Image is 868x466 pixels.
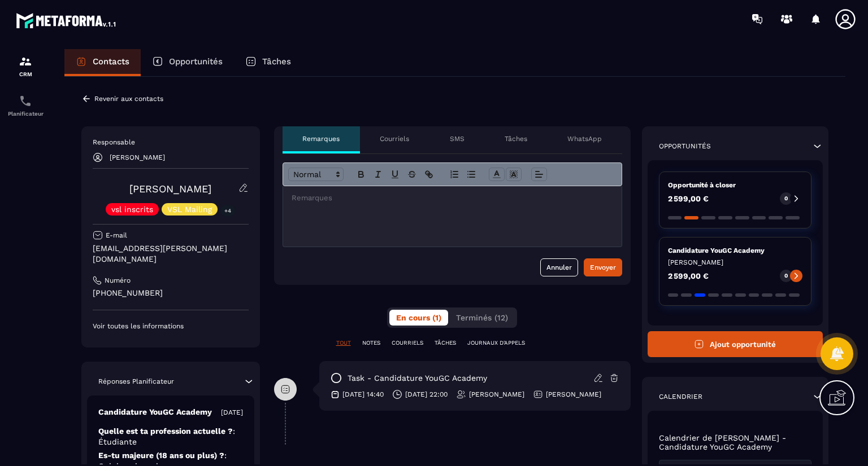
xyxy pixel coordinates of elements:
[93,322,249,331] p: Voir toutes les informations
[64,49,141,76] a: Contacts
[584,258,622,276] button: Envoyer
[3,71,48,77] p: CRM
[784,195,788,203] p: 0
[93,56,129,67] p: Contacts
[3,46,48,86] a: formationformationCRM
[3,111,48,117] p: Planificateur
[234,49,302,76] a: Tâches
[348,373,487,384] p: task - Candidature YouGC Academy
[396,313,441,322] span: En cours (1)
[19,94,32,108] img: scheduler
[540,258,578,276] button: Annuler
[435,339,456,347] p: TÂCHES
[93,138,249,147] p: Responsable
[93,243,249,265] p: [EMAIL_ADDRESS][PERSON_NAME][DOMAIN_NAME]
[167,205,212,213] p: VSL Mailing
[389,310,448,326] button: En cours (1)
[262,56,291,67] p: Tâches
[16,10,118,30] img: logo
[467,339,525,347] p: JOURNAUX D'APPELS
[98,426,243,447] p: Quelle est ta profession actuelle ?
[94,95,163,103] p: Revenir aux contacts
[105,276,131,285] p: Numéro
[98,377,174,386] p: Réponses Planificateur
[456,313,508,322] span: Terminés (12)
[668,258,803,267] p: [PERSON_NAME]
[129,183,211,195] a: [PERSON_NAME]
[668,272,709,280] p: 2 599,00 €
[784,272,788,280] p: 0
[380,134,409,143] p: Courriels
[3,86,48,125] a: schedulerschedulerPlanificateur
[93,288,249,298] p: [PHONE_NUMBER]
[450,134,465,143] p: SMS
[98,407,212,417] p: Candidature YouGC Academy
[405,390,448,399] p: [DATE] 22:00
[469,390,524,399] p: [PERSON_NAME]
[392,339,423,347] p: COURRIELS
[590,262,616,273] div: Envoyer
[546,390,601,399] p: [PERSON_NAME]
[110,153,165,161] p: [PERSON_NAME]
[336,339,351,347] p: TOUT
[505,134,527,143] p: Tâches
[668,246,803,255] p: Candidature YouGC Academy
[668,195,709,203] p: 2 599,00 €
[449,310,515,326] button: Terminés (12)
[668,181,803,190] p: Opportunité à closer
[659,392,702,401] p: Calendrier
[19,55,32,68] img: formation
[659,142,711,151] p: Opportunités
[362,339,380,347] p: NOTES
[302,134,340,143] p: Remarques
[648,331,823,357] button: Ajout opportunité
[342,390,384,399] p: [DATE] 14:40
[169,56,223,67] p: Opportunités
[106,231,127,240] p: E-mail
[221,408,243,417] p: [DATE]
[567,134,602,143] p: WhatsApp
[659,433,812,451] p: Calendrier de [PERSON_NAME] - Candidature YouGC Academy
[111,205,153,213] p: vsl inscrits
[220,205,235,217] p: +4
[141,49,234,76] a: Opportunités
